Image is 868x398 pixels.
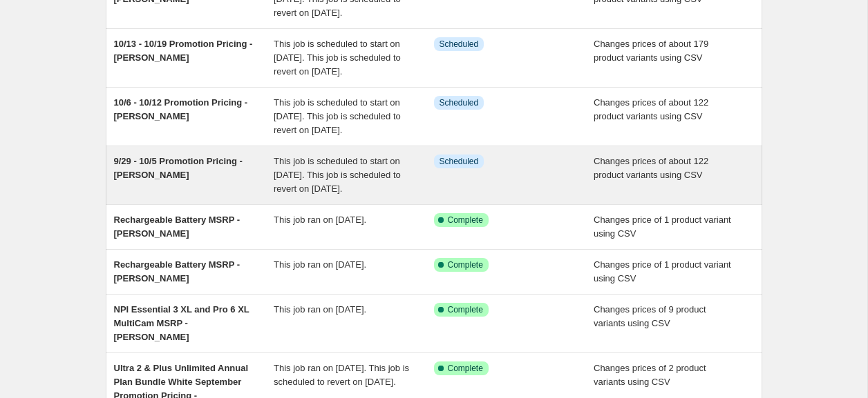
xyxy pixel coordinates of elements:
span: Changes prices of about 179 product variants using CSV [594,39,708,63]
span: This job ran on [DATE]. This job is scheduled to revert on [DATE]. [274,363,409,387]
span: Scheduled [440,39,479,50]
span: Complete [448,363,483,374]
span: This job is scheduled to start on [DATE]. This job is scheduled to revert on [DATE]. [274,39,401,77]
span: This job is scheduled to start on [DATE]. This job is scheduled to revert on [DATE]. [274,156,401,194]
span: Changes prices of about 122 product variants using CSV [594,97,708,121]
span: Scheduled [440,156,479,167]
span: Changes prices of about 122 product variants using CSV [594,156,708,180]
span: This job ran on [DATE]. [274,215,366,225]
span: Complete [448,215,483,226]
span: Changes price of 1 product variant using CSV [594,215,731,239]
span: Complete [448,259,483,270]
span: Changes prices of 9 product variants using CSV [594,304,706,328]
span: This job ran on [DATE]. [274,304,366,315]
span: 10/6 - 10/12 Promotion Pricing - [PERSON_NAME] [114,97,248,121]
span: This job is scheduled to start on [DATE]. This job is scheduled to revert on [DATE]. [274,97,401,135]
span: This job ran on [DATE]. [274,259,366,270]
span: Rechargeable Battery MSRP - [PERSON_NAME] [114,259,240,283]
span: NPI Essential 3 XL and Pro 6 XL MultiCam MSRP - [PERSON_NAME] [114,304,249,342]
span: Scheduled [440,97,479,108]
span: Changes prices of 2 product variants using CSV [594,363,706,387]
span: Changes price of 1 product variant using CSV [594,259,731,283]
span: 10/13 - 10/19 Promotion Pricing - [PERSON_NAME] [114,39,253,63]
span: Rechargeable Battery MSRP - [PERSON_NAME] [114,215,240,239]
span: 9/29 - 10/5 Promotion Pricing - [PERSON_NAME] [114,156,243,180]
span: Complete [448,304,483,315]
